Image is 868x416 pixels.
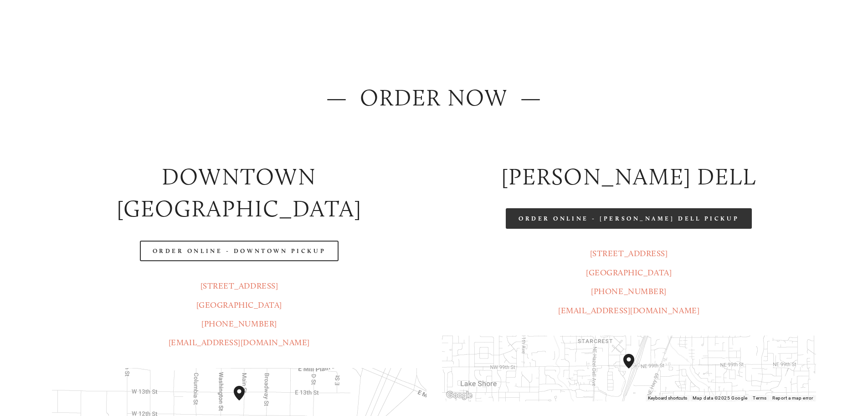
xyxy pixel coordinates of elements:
h2: — ORDER NOW — [52,82,816,114]
a: [GEOGRAPHIC_DATA] [586,268,672,278]
a: [PHONE_NUMBER] [201,319,277,329]
img: Google [444,390,474,401]
h2: Downtown [GEOGRAPHIC_DATA] [52,161,426,226]
a: Order Online - [PERSON_NAME] Dell Pickup [506,208,752,229]
button: Keyboard shortcuts [648,395,687,401]
h2: [PERSON_NAME] DELL [442,161,816,193]
a: Order Online - Downtown pickup [140,241,339,261]
a: [GEOGRAPHIC_DATA] [196,300,282,310]
a: Report a map error [772,395,813,400]
span: Map data ©2025 Google [693,395,747,400]
a: Terms [753,395,767,400]
a: [EMAIL_ADDRESS][DOMAIN_NAME] [558,305,699,316]
div: Amaro's Table 816 Northeast 98th Circle Vancouver, WA, 98665, United States [623,354,645,383]
div: Amaro's Table 1220 Main Street vancouver, United States [234,386,256,415]
a: [PHONE_NUMBER] [591,286,667,296]
a: Open this area in Google Maps (opens a new window) [444,390,474,401]
a: [STREET_ADDRESS] [200,281,278,291]
a: [EMAIL_ADDRESS][DOMAIN_NAME] [169,337,310,348]
a: [STREET_ADDRESS] [590,248,668,258]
